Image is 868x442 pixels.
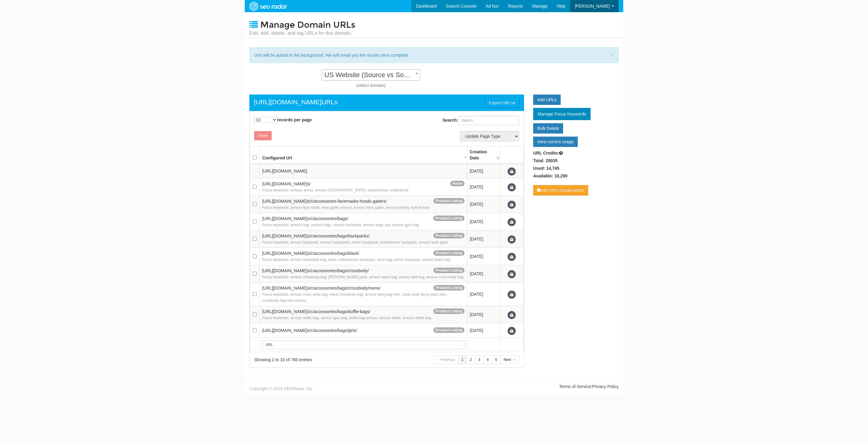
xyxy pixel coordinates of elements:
span: Product Listing [433,327,465,333]
span: Update URL [508,201,516,209]
span: [URL][DOMAIN_NAME] [262,328,307,333]
span: s/c/accessories/bags/duffle-bags [307,309,369,314]
label: Used: 14,745 [533,165,559,171]
span: Product Listing [433,308,465,314]
span: Product Listing [433,233,465,238]
span: Product Listing [433,285,465,291]
span: Product Listing [433,250,465,256]
span: s/c/accessories-facemasks-hoods- [307,199,373,204]
span: s/c/accessories/bags/ [307,216,348,221]
a: 5 [492,355,501,364]
span: Update URL [508,270,516,278]
label: records per page [254,117,312,123]
td: [DATE] [467,178,500,196]
span: [URL][DOMAIN_NAME] [262,233,307,238]
span: [URL][DOMAIN_NAME] [262,181,307,186]
a: 4 [483,355,492,364]
a: Next → [500,355,519,364]
div: URLs [254,98,338,107]
small: Focus keywords: armour crossbody bag, [PERSON_NAME] pack, armour waist bag, armour belt bag, armo... [262,275,464,279]
span: [URL][DOMAIN_NAME] [262,251,307,256]
span: US Website (Source vs Source) - Standard [322,69,420,81]
button: × [610,52,614,58]
button: Delete [254,131,272,140]
th: Configured Url: activate to sort column descending [259,146,467,164]
small: Edit, add, delete, and tag URLs for this domain. [249,30,355,37]
td: [DATE] [467,306,500,323]
td: [DATE] [467,283,500,306]
small: Focus keywords: armour basketball bag, black underarmour backpack, amor bag, armor backpack, armo... [262,258,450,262]
span: gaiters/ [373,199,387,204]
span: / [369,309,371,314]
small: Focus keywords: armour duffle bag, armour gym bag, duffle bag armour, armour duffle, armour duffe... [262,316,431,320]
span: Update URL [508,253,516,261]
span: Search Console [446,4,476,9]
span: [URL][DOMAIN_NAME] [262,169,307,173]
span: Help [557,4,566,9]
span: Update URL [508,311,516,319]
td: [DATE] [467,230,500,248]
td: [DATE] [467,164,500,178]
span: ens/ [372,286,380,291]
span: s/c/accessories/bags/black/ [307,251,359,256]
span: s/c/accessories/bags/crossbody/ [307,268,369,273]
button: Export URLs [485,98,519,108]
span: s/c/accessories/bags/girls/ [307,328,357,333]
div: Showing 1 to 10 of 760 entries [254,357,379,363]
input: Search: [458,116,519,125]
a: Manage Focus Keywords [533,108,591,120]
small: Focus keywords: armour, armor, armour [GEOGRAPHIC_DATA], underarmour, underarmor [262,188,409,192]
input: Search [262,340,465,349]
span: Product Listing [433,216,465,221]
span: [URL][DOMAIN_NAME] [262,216,307,221]
label: URL Credits: [533,150,563,156]
select: records per page [254,117,277,123]
a: Add URLs bookmarklet [533,185,588,195]
small: Focus keywords: armour cross body bag, mens crossbody bag, armour sling bag men, cross body fanny... [262,292,447,303]
label: Available: 10,290 [533,173,567,179]
td: [DATE] [467,323,500,338]
a: ← Previous [433,355,458,364]
span: [URL][DOMAIN_NAME] [262,286,307,291]
span: Product Listing [433,268,465,273]
a: View current usage [533,137,578,147]
span: Update URL [508,291,516,299]
label: Search: [443,116,519,125]
a: 3 [475,355,484,364]
div: | [434,383,623,390]
span: s/ [307,181,311,186]
div: Urls will be added in the background. We will email you the results once complete. [249,47,619,63]
span: Manage Focus Keywords [538,112,586,116]
a: Terms of Service [559,384,591,389]
span: Update URL [508,183,516,191]
span: s/c/accessories/bags/backpacks/ [307,233,370,238]
a: 2 [466,355,475,364]
td: [DATE] [467,265,500,283]
label: Total: 25035 [533,158,558,164]
span: Update URL [508,218,516,226]
span: Manage [532,4,548,9]
a: Privacy Policy [592,384,619,389]
span: [PERSON_NAME] [575,4,610,9]
span: Home [450,181,465,186]
span: Reports [508,4,523,9]
span: Ad hoc [486,4,499,9]
a: Bulk Delete [533,123,563,134]
a: [URL][DOMAIN_NAME] [254,98,322,107]
span: [URL][DOMAIN_NAME] [262,309,307,314]
td: [DATE] [467,196,500,213]
th: Creation Date: activate to sort column ascending [467,146,500,164]
span: Product Listing [433,198,465,204]
small: Focus keywords: armour face mask, neck gaiter armour, armour neck gaiter, armour shiesty, buff ar... [262,205,430,210]
img: SEORadar [247,1,289,12]
div: Copyright © 2025 SEORadar, Inc. [245,383,434,392]
span: Update URL [508,327,516,335]
div: (select domain) [249,82,493,88]
span: Manage Domain URLs [260,20,355,30]
small: Focus keywords: armour backpack, armour backpacks, armor backpack, underarmour backpack, armour b... [262,240,448,244]
span: Update URL [508,167,516,176]
span: Update URL [508,235,516,244]
td: [DATE] [467,213,500,230]
span: US Website (Source vs Source) - Standard [322,71,420,79]
span: s/c/accessories/bags/crossbody/m [307,286,372,291]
